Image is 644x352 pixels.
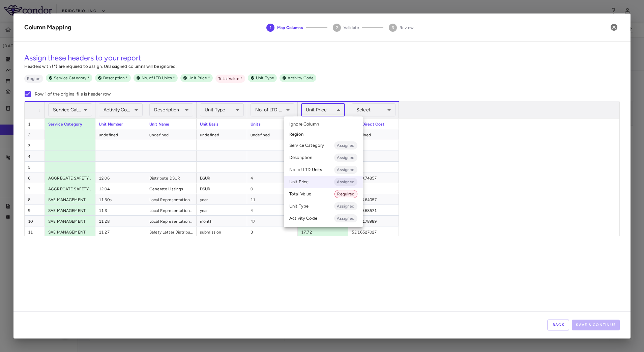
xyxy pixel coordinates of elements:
[284,200,363,212] li: Unit Type
[334,215,357,221] span: Assigned
[284,164,363,176] li: No. of LTD Units
[284,139,363,152] li: Service Category
[334,155,357,161] span: Assigned
[335,191,357,197] span: Required
[334,142,357,148] span: Assigned
[284,129,363,139] li: Region
[334,203,357,209] span: Assigned
[284,176,363,188] li: Unit Price
[284,152,363,164] li: Description
[289,121,319,127] span: Ignore Column
[284,188,363,200] li: Total Value
[334,179,357,185] span: Assigned
[284,212,363,224] li: Activity Code
[334,167,357,173] span: Assigned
